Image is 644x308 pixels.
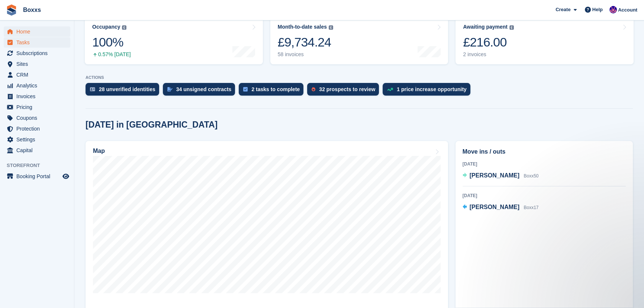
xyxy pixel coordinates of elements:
a: menu [4,171,70,182]
span: Storefront [7,162,74,169]
span: Subscriptions [16,48,61,58]
div: Month-to-date sales [278,24,327,30]
img: prospect-51fa495bee0391a8d652442698ab0144808aea92771e9ea1ae160a38d050c398.svg [312,87,315,92]
img: stora-icon-8386f47178a22dfd0bd8f6a31ec36ba5ce8667c1dd55bd0f319d3a0aa187defe.svg [6,4,17,16]
div: 58 invoices [278,51,333,58]
div: 32 prospects to review [319,86,375,92]
p: ACTIONS [86,75,633,80]
a: [PERSON_NAME] Boxx17 [463,203,539,212]
a: menu [4,134,70,145]
a: 32 prospects to review [307,83,383,99]
a: menu [4,26,70,37]
a: menu [4,48,70,58]
div: £216.00 [463,35,514,50]
img: price_increase_opportunities-93ffe204e8149a01c8c9dc8f82e8f89637d9d84a8eef4429ea346261dce0b2c0.svg [387,88,393,91]
span: Boxx50 [524,173,538,179]
span: CRM [16,70,61,80]
div: 28 unverified identities [99,86,155,92]
img: icon-info-grey-7440780725fd019a000dd9b08b2336e03edf1995a4989e88bcd33f0948082b44.svg [329,25,333,30]
div: 100% [92,35,131,50]
a: Month-to-date sales £9,734.24 58 invoices [270,17,448,64]
span: [PERSON_NAME] [470,172,519,179]
a: menu [4,145,70,155]
h2: [DATE] in [GEOGRAPHIC_DATA] [86,120,218,130]
div: 0.57% [DATE] [92,51,131,58]
img: Jamie Malcolm [609,6,617,13]
a: menu [4,59,70,69]
span: Home [16,26,61,37]
span: Booking Portal [16,171,61,182]
a: 28 unverified identities [86,83,163,99]
a: menu [4,91,70,102]
a: Occupancy 100% 0.57% [DATE] [85,17,263,64]
span: Analytics [16,80,61,91]
div: [DATE] [463,192,626,199]
div: 2 tasks to complete [251,86,300,92]
img: task-75834270c22a3079a89374b754ae025e5fb1db73e45f91037f5363f120a921f8.svg [243,87,248,92]
div: 1 price increase opportunity [397,86,467,92]
span: Sites [16,59,61,69]
span: Help [592,6,603,13]
a: 1 price increase opportunity [383,83,474,99]
h2: Map [93,148,105,154]
a: 34 unsigned contracts [163,83,239,99]
div: Awaiting payment [463,24,508,30]
span: Invoices [16,91,61,102]
span: Capital [16,145,61,155]
span: Tasks [16,37,61,48]
span: Protection [16,123,61,134]
span: Boxx17 [524,205,538,210]
span: Coupons [16,113,61,123]
a: Preview store [61,172,70,181]
a: menu [4,70,70,80]
a: menu [4,113,70,123]
a: menu [4,80,70,91]
img: icon-info-grey-7440780725fd019a000dd9b08b2336e03edf1995a4989e88bcd33f0948082b44.svg [122,25,126,30]
h2: Move ins / outs [463,147,626,156]
a: [PERSON_NAME] Boxx50 [463,171,539,181]
span: [PERSON_NAME] [470,204,519,210]
div: 2 invoices [463,51,514,58]
span: Pricing [16,102,61,112]
span: Account [618,6,637,14]
div: [DATE] [463,161,626,167]
img: contract_signature_icon-13c848040528278c33f63329250d36e43548de30e8caae1d1a13099fd9432cc5.svg [167,87,173,92]
a: menu [4,37,70,48]
div: £9,734.24 [278,35,333,50]
a: Boxxs [20,4,44,16]
span: Create [556,6,570,13]
a: menu [4,123,70,134]
div: Occupancy [92,24,120,30]
a: 2 tasks to complete [239,83,307,99]
div: 34 unsigned contracts [176,86,232,92]
img: verify_identity-adf6edd0f0f0b5bbfe63781bf79b02c33cf7c696d77639b501bdc392416b5a36.svg [90,87,95,92]
a: menu [4,102,70,112]
img: icon-info-grey-7440780725fd019a000dd9b08b2336e03edf1995a4989e88bcd33f0948082b44.svg [509,25,514,30]
span: Settings [16,134,61,145]
a: Awaiting payment £216.00 2 invoices [455,17,634,64]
